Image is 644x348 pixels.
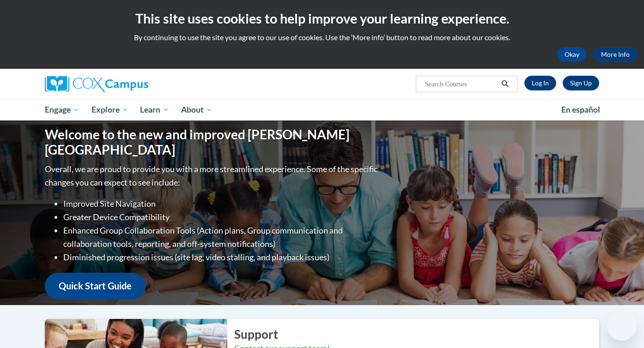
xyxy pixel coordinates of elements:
p: By continuing to use the site you agree to our use of cookies. Use the ‘More info’ button to read... [7,32,637,42]
a: Explore [85,99,134,120]
a: Cox Campus [45,76,220,92]
a: Engage [39,99,85,120]
p: Overall, we are proud to provide you with a more streamlined experience. Some of the specific cha... [45,162,380,189]
a: Quick Start Guide [45,273,146,299]
h1: Welcome to the new and improved [PERSON_NAME][GEOGRAPHIC_DATA] [45,127,380,158]
span: En español [561,105,600,114]
h2: This site uses cookies to help improve your learning experience. [7,9,637,28]
li: Enhanced Group Collaboration Tools (Action plans, Group communication and collaboration tools, re... [63,224,380,251]
button: Okay [557,47,587,62]
span: About [181,104,213,115]
a: More Info [594,47,637,62]
a: Learn [134,99,175,120]
img: Cox Campus [45,76,148,92]
a: Register [563,76,599,90]
a: En español [555,100,606,120]
span: Explore [91,104,128,115]
li: Diminished progression issues (site lag, video stalling, and playback issues) [63,251,380,264]
span: Learn [140,104,169,115]
li: Improved Site Navigation [63,197,380,210]
h2: Support [234,326,599,342]
span: Engage [45,104,79,115]
li: Greater Device Compatibility [63,210,380,224]
iframe: Button to launch messaging window [607,311,637,341]
input: Search Courses [424,78,498,90]
a: Log In [524,76,556,90]
a: About [175,99,219,120]
div: Main menu [31,99,613,120]
button: Search [498,78,512,90]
